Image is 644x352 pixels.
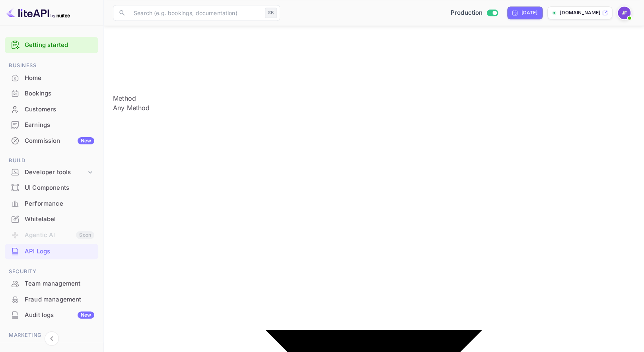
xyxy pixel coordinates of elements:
span: Security [5,267,98,276]
div: Any Method [113,103,634,112]
span: Production [451,8,483,18]
div: [DATE] [521,9,537,16]
div: API Logs [25,247,94,256]
a: Earnings [5,117,98,132]
p: [DOMAIN_NAME] [560,9,600,16]
a: Audit logsNew [5,307,98,322]
a: Performance [5,196,98,211]
div: ⌘K [265,8,277,18]
a: Whitelabel [5,212,98,226]
div: Earnings [25,121,94,130]
div: Customers [5,102,98,117]
div: UI Components [5,180,98,196]
a: CommissionNew [5,133,98,148]
div: Fraud management [5,292,98,307]
div: Team management [25,279,94,288]
div: Bookings [25,89,94,98]
label: Method [113,94,136,102]
img: LiteAPI logo [6,6,70,19]
a: Fraud management [5,292,98,307]
div: Developer tools [25,168,86,177]
div: Fraud management [25,295,94,304]
div: UI Components [25,183,94,193]
a: UI Components [5,180,98,195]
div: Getting started [5,37,98,53]
span: Build [5,156,98,165]
a: Customers [5,102,98,117]
div: Whitelabel [25,215,94,224]
div: Commission [25,136,94,146]
div: Developer tools [5,165,98,179]
div: Customers [25,105,94,114]
a: Team management [5,276,98,291]
div: Audit logs [25,311,94,320]
div: Home [25,74,94,83]
div: Whitelabel [5,212,98,227]
div: Home [5,70,98,86]
a: Bookings [5,86,98,101]
div: Earnings [5,117,98,133]
div: Bookings [5,86,98,101]
div: Performance [25,199,94,208]
button: Collapse navigation [45,331,59,346]
a: API Logs [5,244,98,259]
div: New [78,137,94,144]
div: Performance [5,196,98,212]
a: Home [5,70,98,85]
div: Switch to Sandbox mode [447,8,501,18]
div: Audit logsNew [5,307,98,323]
div: API Logs [5,244,98,259]
div: Team management [5,276,98,292]
img: Jenny Frimer [618,6,630,19]
div: CommissionNew [5,133,98,149]
span: Marketing [5,331,98,340]
div: New [78,311,94,319]
input: Search (e.g. bookings, documentation) [129,5,262,21]
a: Getting started [25,41,94,50]
span: Business [5,61,98,70]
